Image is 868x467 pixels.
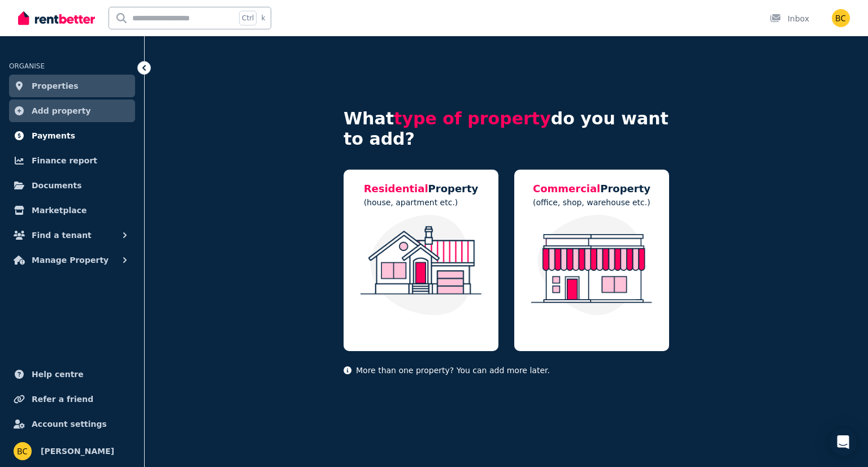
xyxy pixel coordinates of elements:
[9,100,135,122] a: Add property
[364,181,479,197] h5: Property
[9,75,135,97] a: Properties
[41,444,114,458] span: [PERSON_NAME]
[533,197,650,208] p: (office, shop, warehouse etc.)
[32,417,107,431] span: Account settings
[394,109,551,128] span: type of property
[14,442,32,460] img: Bryce Clarke
[9,199,135,222] a: Marketplace
[18,10,95,27] img: RentBetter
[32,392,93,406] span: Refer a friend
[9,363,135,386] a: Help centre
[32,367,84,381] span: Help centre
[832,9,850,27] img: Bryce Clarke
[32,129,75,142] span: Payments
[9,149,135,172] a: Finance report
[9,124,135,147] a: Payments
[355,215,487,315] img: Residential Property
[32,253,108,267] span: Manage Property
[32,228,92,242] span: Find a tenant
[239,11,257,25] span: Ctrl
[533,183,600,194] span: Commercial
[526,215,658,315] img: Commercial Property
[770,13,809,24] div: Inbox
[9,224,135,247] button: Find a tenant
[9,62,45,70] span: ORGANISE
[32,204,86,217] span: Marketplace
[344,109,669,149] h4: What do you want to add?
[32,179,82,192] span: Documents
[364,197,479,208] p: (house, apartment etc.)
[9,249,135,271] button: Manage Property
[9,413,135,435] a: Account settings
[9,174,135,197] a: Documents
[830,429,857,456] div: Open Intercom Messenger
[364,183,428,194] span: Residential
[344,365,669,376] p: More than one property? You can add more later.
[32,104,91,118] span: Add property
[261,14,265,23] span: k
[32,79,79,93] span: Properties
[32,154,97,167] span: Finance report
[9,388,135,410] a: Refer a friend
[533,181,650,197] h5: Property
